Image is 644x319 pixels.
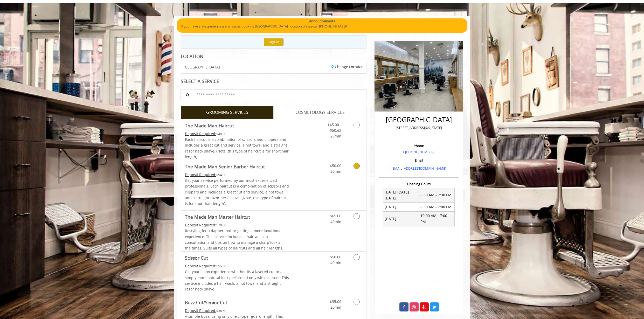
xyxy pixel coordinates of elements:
span: 20min [330,169,341,174]
span: $50.00 [330,163,341,168]
td: [DATE] [383,211,419,226]
button: Service Search [181,89,194,101]
p: [STREET_ADDRESS][US_STATE] [380,125,457,130]
td: 10:00 AM - 7:00 PM [419,211,455,226]
div: $38.50 [185,308,289,314]
a: [EMAIL_ADDRESS][DOMAIN_NAME] [391,166,446,171]
div: SELECT A SERVICE [181,79,367,84]
b: The Made Man Haircut [185,122,234,129]
b: Announcements [309,18,335,24]
td: 8:30 AM - 7:30 PM [419,188,455,203]
span: This service needs some Advance to be paid before we block your appointment [185,172,216,177]
span: 20min [330,134,341,138]
td: 8:30 AM - 7:00 PM [419,203,455,211]
span: 40min [330,260,341,265]
b: LOCATION [181,53,203,59]
div: $70.00 [185,222,289,228]
span: $65.00 [330,213,341,218]
span: $45.00 - $50.63 [328,122,341,133]
a: Change Location [331,64,364,69]
h2: [GEOGRAPHIC_DATA] [380,116,457,123]
span: 20min [330,305,341,310]
p: If you have are experiencing any issues booking [GEOGRAPHIC_DATA] location please call [PHONE_NUM... [181,24,463,29]
b: The Made Man Master Haircut [185,213,250,220]
p: Get your service performed by our most experienced professionals. Each haircut is a combination o... [185,178,289,207]
div: $55.00 [185,263,289,269]
b: Buzz Cut/Senior Cut [185,299,227,306]
h3: Phone [380,144,457,148]
span: $35.00 [330,299,341,304]
h3: Email [380,158,457,162]
td: [DATE] [383,203,419,211]
span: Each haircut is a combination of scissors and clippers and includes a great cut and service, a ho... [185,137,289,159]
button: Sign In [264,38,283,46]
div: $48.00 [185,131,289,137]
span: GROOMING SERVICES [206,109,248,116]
span: This service needs some Advance to be paid before we block your appointment [185,263,216,268]
span: [GEOGRAPHIC_DATA] [184,65,220,69]
span: This service needs some Advance to be paid before we block your appointment [185,131,216,136]
span: This service needs some Advance to be paid before we block your appointment [185,223,216,227]
span: This service needs some Advance to be paid before we block your appointment [185,308,216,313]
b: Scissor Cut [185,254,208,261]
span: $50.00 [330,254,341,259]
span: COSMETOLOGY SERVICES [295,109,345,116]
h3: Opening Hours [379,182,459,186]
td: [DATE] [DATE] [DATE] [383,188,419,203]
b: The Made Man Senior Barber Haircut [185,163,265,170]
span: Restyling for a dapper look or getting a more luxurious experience. This service includes a hair ... [185,228,283,251]
p: Get your salon experience whether its a layered cut or a simply more natural look performed only ... [185,269,289,292]
span: 40min [330,219,341,224]
div: $54.00 [185,172,289,178]
a: + [PHONE_NUMBER]. [403,150,435,154]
